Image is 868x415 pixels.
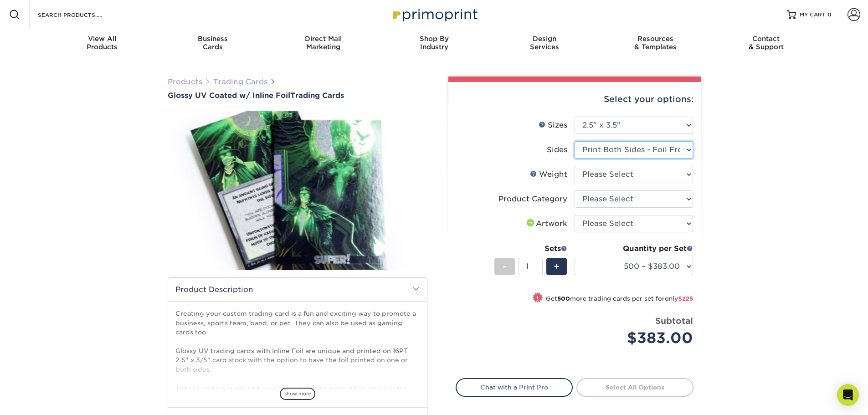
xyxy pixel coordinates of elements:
div: Quantity per Set [575,243,693,254]
div: Artwork [525,218,567,229]
a: Shop ByIndustry [379,29,489,58]
span: Design [489,35,600,43]
img: Primoprint [389,5,480,24]
a: Glossy UV Coated w/ Inline FoilTrading Cards [168,91,427,100]
a: Trading Cards [213,77,267,86]
strong: 500 [557,295,570,302]
p: Creating your custom trading card is a fun and exciting way to promote a business, sports team, b... [175,309,420,411]
div: Select your options: [456,82,693,117]
div: Cards [157,35,268,51]
span: 0 [827,11,832,18]
a: Contact& Support [711,29,822,58]
div: Sizes [539,120,567,131]
div: & Templates [600,35,711,51]
span: Glossy UV Coated w/ Inline Foil [168,91,290,100]
span: - [503,260,507,273]
div: Industry [379,35,489,51]
span: MY CART [800,11,826,19]
div: Sets [494,243,567,254]
a: Select All Options [576,378,693,396]
span: Shop By [379,35,489,43]
strong: Subtotal [655,316,693,326]
h1: Trading Cards [168,91,427,100]
div: Services [489,35,600,51]
div: & Support [711,35,822,51]
div: Open Intercom Messenger [837,384,859,406]
span: Resources [600,35,711,43]
a: DesignServices [489,29,600,58]
small: Get more trading cards per set for [546,295,693,304]
div: $383.00 [581,327,693,349]
span: View All [47,35,158,43]
span: Direct Mail [268,35,379,43]
div: Product Category [498,194,567,205]
a: View AllProducts [47,29,158,58]
a: Chat with a Print Pro [456,378,573,396]
span: Business [157,35,268,43]
h2: Product Description [168,278,427,301]
input: SEARCH PRODUCTS..... [37,9,126,20]
a: Resources& Templates [600,29,711,58]
div: Sides [547,144,567,155]
span: $225 [678,295,693,302]
a: Direct MailMarketing [268,29,379,58]
span: only [665,295,693,302]
span: show more [280,388,315,400]
div: Products [47,35,158,51]
span: Contact [711,35,822,43]
span: + [554,260,560,273]
a: Products [168,77,202,86]
a: BusinessCards [157,29,268,58]
span: ! [536,293,539,303]
div: Marketing [268,35,379,51]
img: Glossy UV Coated w/ Inline Foil 01 [168,101,427,280]
div: Weight [530,169,567,180]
